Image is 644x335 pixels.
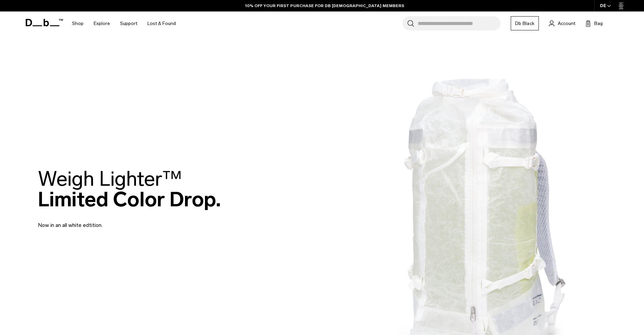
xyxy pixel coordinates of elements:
a: Db Black [511,16,539,30]
a: Support [120,11,137,35]
span: Weigh Lighter™ [38,166,182,191]
a: Explore [94,11,110,35]
button: Bag [585,19,603,27]
nav: Main Navigation [67,11,181,35]
span: Account [558,20,575,27]
a: 10% OFF YOUR FIRST PURCHASE FOR DB [DEMOGRAPHIC_DATA] MEMBERS [245,3,404,9]
a: Shop [72,11,84,35]
h2: Limited Color Drop. [38,169,221,210]
p: Now in an all white edtition. [38,213,200,229]
span: Bag [594,20,603,27]
a: Lost & Found [147,11,176,35]
a: Account [549,19,575,27]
